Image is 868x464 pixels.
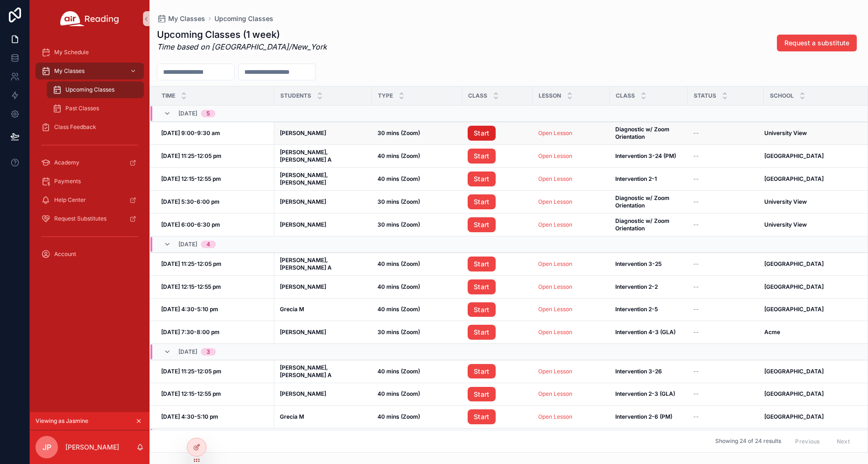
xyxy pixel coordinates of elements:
[693,260,758,268] a: --
[764,306,824,313] strong: [GEOGRAPHIC_DATA]
[764,198,807,205] strong: University View
[538,413,604,421] a: Open Lesson
[377,368,420,375] strong: 40 mins (Zoom)
[538,283,572,290] a: Open Lesson
[468,302,527,317] a: Start
[280,283,326,290] strong: [PERSON_NAME]
[280,198,326,205] strong: [PERSON_NAME]
[468,171,496,186] a: Start
[280,364,366,379] a: [PERSON_NAME], [PERSON_NAME] A
[377,129,420,136] strong: 30 mins (Zoom)
[280,129,366,137] a: [PERSON_NAME]
[538,328,604,336] a: Open Lesson
[770,92,794,100] span: School
[693,390,699,398] span: --
[538,328,572,336] a: Open Lesson
[538,283,604,291] a: Open Lesson
[161,368,269,375] a: [DATE] 11:25-12:05 pm
[616,92,635,100] span: Class
[161,221,220,228] strong: [DATE] 6:00-6:30 pm
[280,92,311,100] span: Students
[377,260,420,267] strong: 40 mins (Zoom)
[65,86,114,93] span: Upcoming Classes
[468,126,527,141] a: Start
[161,152,269,160] a: [DATE] 11:25-12:05 pm
[377,175,420,182] strong: 40 mins (Zoom)
[693,328,758,336] a: --
[377,198,456,206] a: 30 mins (Zoom)
[764,368,824,375] strong: [GEOGRAPHIC_DATA]
[538,306,572,313] a: Open Lesson
[693,129,758,137] a: --
[168,14,205,23] span: My Classes
[615,283,682,291] a: Intervention 2-2
[468,302,496,317] a: Start
[468,325,527,340] a: Start
[206,110,210,117] div: 5
[468,194,527,209] a: Start
[214,14,273,23] a: Upcoming Classes
[615,413,682,421] a: Intervention 2-6 (PM)
[615,368,682,375] a: Intervention 3-26
[36,246,144,263] a: Account
[538,306,604,313] a: Open Lesson
[764,283,824,290] strong: [GEOGRAPHIC_DATA]
[377,390,456,398] a: 40 mins (Zoom)
[377,306,420,313] strong: 40 mins (Zoom)
[36,173,144,190] a: Payments
[54,67,85,75] span: My Classes
[377,306,456,313] a: 40 mins (Zoom)
[538,260,604,268] a: Open Lesson
[764,413,824,420] strong: [GEOGRAPHIC_DATA]
[54,215,107,222] span: Request Substitutes
[615,217,682,232] a: Diagnostic w/ Zoom Orientation
[280,328,366,336] a: [PERSON_NAME]
[468,279,496,294] a: Start
[377,283,420,290] strong: 40 mins (Zoom)
[693,328,699,336] span: --
[280,171,366,186] a: [PERSON_NAME], [PERSON_NAME]
[693,368,699,375] span: --
[377,328,420,336] strong: 30 mins (Zoom)
[377,198,420,205] strong: 30 mins (Zoom)
[377,260,456,268] a: 40 mins (Zoom)
[538,413,572,420] a: Open Lesson
[693,221,758,228] a: --
[280,364,332,378] strong: [PERSON_NAME], [PERSON_NAME] A
[161,328,269,336] a: [DATE] 7:30-8:00 pm
[468,409,496,424] a: Start
[468,149,496,164] a: Start
[54,123,96,131] span: Class Feedback
[538,198,604,206] a: Open Lesson
[280,149,332,163] strong: [PERSON_NAME], [PERSON_NAME] A
[47,100,144,117] a: Past Classes
[694,92,716,100] span: Status
[693,152,699,160] span: --
[468,171,527,186] a: Start
[36,44,144,61] a: My Schedule
[615,126,671,140] strong: Diagnostic w/ Zoom Orientation
[36,154,144,171] a: Academy
[468,257,496,271] a: Start
[377,413,456,421] a: 40 mins (Zoom)
[178,110,197,117] span: [DATE]
[161,129,269,137] a: [DATE] 9:00-9:30 am
[538,175,572,182] a: Open Lesson
[538,221,604,228] a: Open Lesson
[615,260,662,267] strong: Intervention 3-25
[280,390,326,397] strong: [PERSON_NAME]
[161,260,269,268] a: [DATE] 11:25-12:05 pm
[161,129,220,136] strong: [DATE] 9:00-9:30 am
[615,194,671,209] strong: Diagnostic w/ Zoom Orientation
[280,257,366,271] a: [PERSON_NAME], [PERSON_NAME] A
[615,413,672,420] strong: Intervention 2-6 (PM)
[178,348,197,356] span: [DATE]
[468,92,487,100] span: Class
[161,221,269,228] a: [DATE] 6:00-6:30 pm
[161,390,269,398] a: [DATE] 12:15-12:55 pm
[280,413,304,420] strong: Grecia M
[693,198,758,206] a: --
[693,198,699,206] span: --
[157,42,327,51] em: Time based on [GEOGRAPHIC_DATA]/New_York
[693,283,699,291] span: --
